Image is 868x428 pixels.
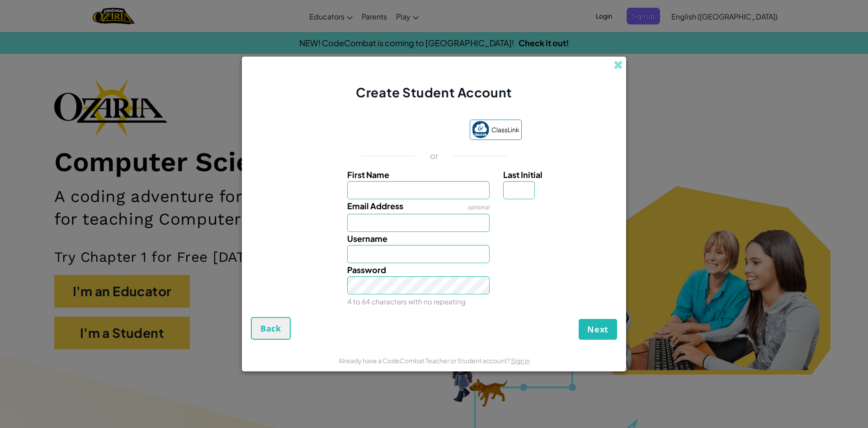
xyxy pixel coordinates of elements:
[347,201,403,211] span: Email Address
[339,356,511,365] span: Already have a CodeCombat Teacher or Student account?
[347,169,389,180] span: First Name
[511,356,530,365] a: Sign in
[472,121,489,138] img: classlink-logo-small.png
[587,324,609,335] span: Next
[467,204,490,211] span: optional
[347,297,466,306] small: 4 to 64 characters with no repeating
[260,323,281,334] span: Back
[251,317,291,340] button: Back
[491,123,519,136] span: ClassLink
[347,264,386,275] span: Password
[579,319,617,340] button: Next
[356,84,512,100] span: Create Student Account
[347,233,387,244] span: Username
[430,150,439,161] p: or
[503,169,542,180] span: Last Initial
[342,120,465,140] iframe: Sign in with Google Button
